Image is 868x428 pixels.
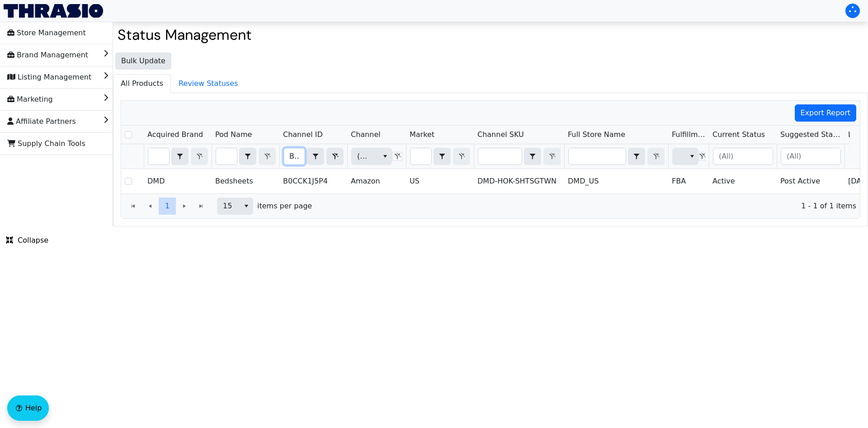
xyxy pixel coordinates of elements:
th: Filter [777,144,844,169]
span: Choose Operator [524,148,541,165]
td: Amazon [347,169,406,193]
span: Choose Operator [307,148,324,165]
span: Export Report [801,108,851,118]
span: Channel ID [283,129,323,140]
span: Acquired Brand [147,129,203,140]
th: Filter [406,144,474,169]
button: select [434,148,450,165]
span: Review Statuses [171,75,245,93]
input: Filter [284,148,305,165]
td: DMD-HOK-SHTSGTWN [474,169,564,193]
span: 1 [165,201,170,212]
button: select [685,148,698,165]
span: Channel SKU [477,129,524,140]
span: Choose Operator [171,148,189,165]
span: Market [410,129,434,140]
th: Filter [709,144,777,169]
span: Listing Management [7,70,91,85]
span: Current Status [712,129,765,140]
input: Select Row [125,131,132,138]
button: Clear [326,148,344,165]
span: items per page [257,201,312,212]
td: Active [709,169,777,193]
input: Select Row [125,178,132,185]
span: Choose Operator [434,148,451,165]
th: Filter [474,144,564,169]
span: Brand Management [7,48,88,62]
input: Filter [216,148,237,165]
span: Collapse [6,235,48,246]
button: select [524,148,541,165]
th: Filter [347,144,406,169]
img: Thrasio Logo [4,4,103,18]
td: DMD_US [564,169,668,193]
td: DMD [144,169,212,193]
span: Full Store Name [568,129,625,140]
button: Page 1 [159,198,176,215]
th: Filter [144,144,212,169]
button: select [240,148,256,165]
input: Filter [569,148,626,165]
span: Fulfillment [672,129,705,140]
th: Filter [212,144,279,169]
span: 1 - 1 of 1 items [319,201,856,212]
input: (All) [713,148,773,165]
td: Post Active [777,169,844,193]
input: Filter [478,148,522,165]
button: Bulk Update [115,52,171,70]
input: Filter [148,148,169,165]
span: Choose Operator [239,148,256,165]
button: select [628,148,645,165]
button: select [307,148,324,165]
h2: Status Management [118,26,863,43]
span: Channel [351,129,381,140]
span: Store Management [7,26,86,40]
input: Filter [410,148,431,165]
button: select [240,198,253,214]
button: Help floatingactionbutton [7,395,49,421]
td: US [406,169,474,193]
span: Help [25,403,42,414]
span: Page size [217,198,253,215]
span: (All) [357,151,371,162]
button: select [378,148,392,165]
th: Filter [279,144,347,169]
th: Filter [564,144,668,169]
span: Suggested Status [780,129,841,140]
button: select [172,148,188,165]
input: (All) [781,148,840,165]
button: Export Report [795,104,857,122]
span: 15 [223,201,234,212]
span: Affiliate Partners [7,114,76,129]
td: B0CCK1J5P4 [279,169,347,193]
th: Filter [668,144,709,169]
span: Choose Operator [628,148,645,165]
td: Bedsheets [212,169,279,193]
span: Pod Name [215,129,252,140]
span: Supply Chain Tools [7,136,85,151]
span: All Products [113,75,170,93]
td: FBA [668,169,709,193]
div: Page 1 of 1 [121,193,860,218]
span: Marketing [7,92,53,107]
span: Bulk Update [121,56,165,66]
